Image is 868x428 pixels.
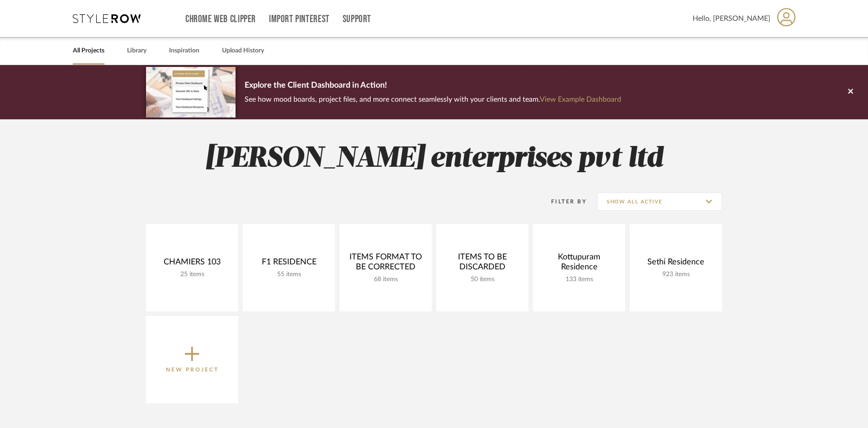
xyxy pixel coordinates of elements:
p: Explore the Client Dashboard in Action! [245,79,621,93]
span: Hello, [PERSON_NAME] [693,13,770,24]
div: F1 RESIDENCE [250,257,328,271]
div: ITEMS FORMAT TO BE CORRECTED [347,252,425,276]
div: Sethi Residence [637,257,715,271]
div: 25 items [153,271,231,278]
a: Support [343,15,371,23]
p: See how mood boards, project files, and more connect seamlessly with your clients and team. [245,93,621,106]
a: Import Pinterest [269,15,330,23]
a: View Example Dashboard [540,96,621,103]
a: All Projects [73,45,104,57]
div: 55 items [250,271,328,278]
div: 923 items [637,271,715,278]
p: New Project [166,365,219,374]
div: ITEMS TO BE DISCARDED [443,252,521,276]
a: Inspiration [169,45,199,57]
div: Kottupuram Residence [540,252,618,276]
h2: [PERSON_NAME] enterprises pvt ltd [108,142,759,176]
div: CHAMIERS 103 [153,257,231,271]
div: 50 items [443,276,521,283]
div: 68 items [347,276,425,283]
a: Library [127,45,146,57]
img: d5d033c5-7b12-40c2-a960-1ecee1989c38.png [146,67,236,117]
a: Upload History [222,45,264,57]
a: Chrome Web Clipper [185,15,256,23]
div: Filter By [539,197,587,206]
div: 133 items [540,276,618,283]
button: New Project [146,316,238,403]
